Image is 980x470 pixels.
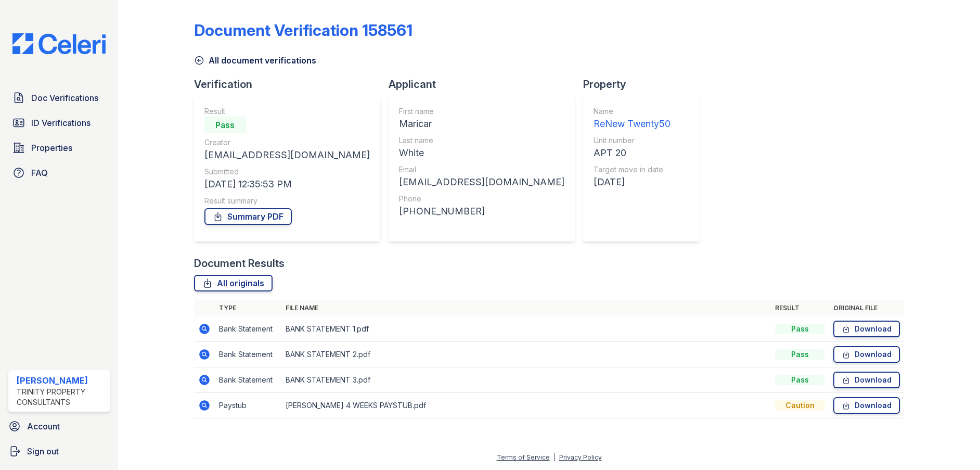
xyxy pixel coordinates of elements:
a: Download [833,346,900,363]
a: All document verifications [194,54,316,67]
div: First name [399,106,564,117]
div: Email [399,164,564,175]
th: Original file [829,300,904,316]
div: Phone [399,194,564,204]
div: Target move in date [594,164,670,175]
span: FAQ [31,167,48,179]
div: [PHONE_NUMBER] [399,204,564,219]
a: Properties [8,137,110,158]
a: Sign out [4,441,114,462]
div: APT 20 [594,146,670,160]
a: Terms of Service [497,453,550,461]
div: Applicant [389,77,583,92]
td: Bank Statement [215,316,281,342]
a: ID Verifications [8,112,110,133]
div: White [399,146,564,160]
a: Privacy Policy [559,453,602,461]
a: Summary PDF [204,208,292,225]
span: Properties [31,142,72,154]
a: Download [833,321,900,337]
a: Doc Verifications [8,87,110,108]
div: Submitted [204,167,370,177]
div: [EMAIL_ADDRESS][DOMAIN_NAME] [399,175,564,189]
div: Verification [194,77,389,92]
div: Last name [399,135,564,146]
div: [DATE] 12:35:53 PM [204,177,370,192]
div: [PERSON_NAME] [17,374,106,387]
a: All originals [194,275,273,291]
span: ID Verifications [31,117,91,129]
div: Pass [775,375,825,385]
td: BANK STATEMENT 2.pdf [281,342,771,367]
div: Pass [775,349,825,360]
td: BANK STATEMENT 3.pdf [281,367,771,393]
div: Pass [775,324,825,334]
a: Name ReNew Twenty50 [594,106,670,131]
a: Account [4,416,114,437]
td: Bank Statement [215,342,281,367]
a: FAQ [8,162,110,183]
img: CE_Logo_Blue-a8612792a0a2168367f1c8372b55b34899dd931a85d93a1a3d3e32e68fde9ad4.png [4,33,114,54]
td: Bank Statement [215,367,281,393]
span: Account [27,420,60,433]
td: Paystub [215,393,281,418]
td: [PERSON_NAME] 4 WEEKS PAYSTUB.pdf [281,393,771,418]
div: | [553,453,556,461]
div: ReNew Twenty50 [594,117,670,131]
div: [EMAIL_ADDRESS][DOMAIN_NAME] [204,148,370,162]
div: Document Results [194,256,285,271]
span: Doc Verifications [31,92,98,104]
th: Type [215,300,281,316]
a: Download [833,397,900,414]
div: Maricar [399,117,564,131]
div: Document Verification 158561 [194,21,412,40]
div: Result summary [204,196,370,206]
div: Property [583,77,708,92]
div: Creator [204,137,370,148]
div: Unit number [594,135,670,146]
span: Sign out [27,445,59,458]
div: Pass [204,117,246,133]
div: [DATE] [594,175,670,189]
div: Name [594,106,670,117]
th: File name [281,300,771,316]
div: Result [204,106,370,117]
div: Caution [775,400,825,411]
th: Result [771,300,829,316]
a: Download [833,372,900,388]
td: BANK STATEMENT 1.pdf [281,316,771,342]
div: Trinity Property Consultants [17,387,106,408]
